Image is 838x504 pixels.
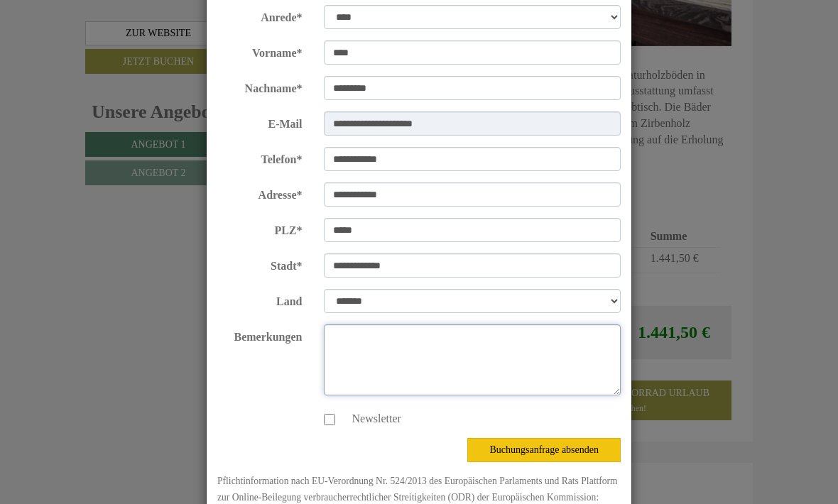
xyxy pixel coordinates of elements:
[207,76,313,97] label: Nachname*
[207,253,313,275] label: Stadt*
[207,40,313,62] label: Vorname*
[207,5,313,26] label: Anrede*
[207,289,313,310] label: Land
[207,324,313,346] label: Bemerkungen
[207,182,313,204] label: Adresse*
[207,111,313,133] label: E-Mail
[467,438,621,462] button: Buchungsanfrage absenden
[338,411,401,427] label: Newsletter
[207,147,313,168] label: Telefon*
